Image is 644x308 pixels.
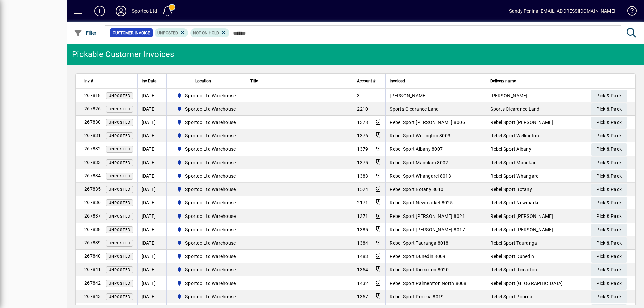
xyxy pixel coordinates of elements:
[490,240,537,246] span: Rebel Sport Tauranga
[193,30,219,35] span: Not On Hold
[174,172,239,180] span: Sportco Ltd Warehouse
[390,267,449,272] span: Rebel Sport Riccarton 8020
[72,27,98,39] button: Filter
[596,184,622,195] span: Pick & Pack
[84,160,101,165] span: 267833
[84,227,101,232] span: 267838
[390,240,448,246] span: Rebel Sport Tauranga 8018
[390,200,453,205] span: Rebel Sport Newmarket 8025
[109,174,130,178] span: Unposted
[490,227,553,232] span: Rebel Sport [PERSON_NAME]
[142,77,162,85] div: Inv Date
[109,187,130,192] span: Unposted
[109,120,130,125] span: Unposted
[250,77,348,85] div: Title
[596,238,622,249] span: Pick & Pack
[490,93,527,98] span: [PERSON_NAME]
[137,196,166,209] td: [DATE]
[357,240,368,246] span: 1384
[490,77,583,85] div: Delivery name
[591,117,627,129] button: Pick & Pack
[84,294,101,299] span: 267843
[591,197,627,209] button: Pick & Pack
[137,116,166,129] td: [DATE]
[185,293,236,300] span: Sportco Ltd Warehouse
[596,211,622,222] span: Pick & Pack
[591,143,627,156] button: Pick & Pack
[390,227,465,232] span: Rebel Sport [PERSON_NAME] 8017
[357,160,368,165] span: 1375
[357,93,360,98] span: 3
[109,201,130,205] span: Unposted
[84,77,93,85] span: Inv #
[84,200,101,205] span: 267836
[89,5,110,17] button: Add
[591,210,627,223] button: Pick & Pack
[109,295,130,299] span: Unposted
[357,200,368,205] span: 2171
[137,169,166,183] td: [DATE]
[185,119,236,126] span: Sportco Ltd Warehouse
[357,267,368,272] span: 1354
[84,119,101,125] span: 267830
[357,77,381,85] div: Account #
[591,90,627,102] button: Pick & Pack
[591,237,627,249] button: Pick & Pack
[84,146,101,151] span: 267832
[137,250,166,263] td: [DATE]
[84,173,101,178] span: 267834
[157,30,178,35] span: Unposted
[596,264,622,275] span: Pick & Pack
[84,253,101,259] span: 267840
[596,171,622,182] span: Pick & Pack
[174,212,239,220] span: Sportco Ltd Warehouse
[390,120,465,125] span: Rebel Sport [PERSON_NAME] 8006
[84,106,101,111] span: 267826
[137,236,166,250] td: [DATE]
[490,294,532,299] span: Rebel Sport Porirua
[596,130,622,141] span: Pick & Pack
[84,280,101,286] span: 267842
[185,173,236,179] span: Sportco Ltd Warehouse
[74,30,97,36] span: Filter
[185,146,236,152] span: Sportco Ltd Warehouse
[390,281,466,286] span: Rebel Sport Palmerston North 8008
[185,92,236,99] span: Sportco Ltd Warehouse
[596,117,622,128] span: Pick & Pack
[390,133,450,138] span: Rebel Sport Wellington 8003
[390,93,427,98] span: [PERSON_NAME]
[490,173,539,179] span: Rebel Sport Whangarei
[591,278,627,290] button: Pick & Pack
[84,133,101,138] span: 267831
[357,254,368,259] span: 1483
[596,278,622,289] span: Pick & Pack
[390,173,451,179] span: Rebel Sport Whangarei 8013
[109,107,130,111] span: Unposted
[109,134,130,138] span: Unposted
[137,129,166,142] td: [DATE]
[591,130,627,142] button: Pick & Pack
[390,146,443,152] span: Rebel Sport Albany 8007
[109,254,130,259] span: Unposted
[390,106,439,112] span: Sports Clearance Land
[357,120,368,125] span: 1378
[174,279,239,287] span: Sportco Ltd Warehouse
[84,213,101,219] span: 267837
[357,227,368,232] span: 1385
[596,90,622,101] span: Pick & Pack
[185,226,236,233] span: Sportco Ltd Warehouse
[622,1,636,23] a: Knowledge Base
[357,173,368,179] span: 1383
[84,267,101,272] span: 267841
[137,209,166,223] td: [DATE]
[174,293,239,301] span: Sportco Ltd Warehouse
[591,264,627,276] button: Pick & Pack
[490,200,541,205] span: Rebel Sport Newmarket
[596,251,622,262] span: Pick & Pack
[195,77,211,85] span: Location
[109,228,130,232] span: Unposted
[357,133,368,138] span: 1376
[113,29,150,36] span: Customer Invoice
[137,102,166,116] td: [DATE]
[591,170,627,182] button: Pick & Pack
